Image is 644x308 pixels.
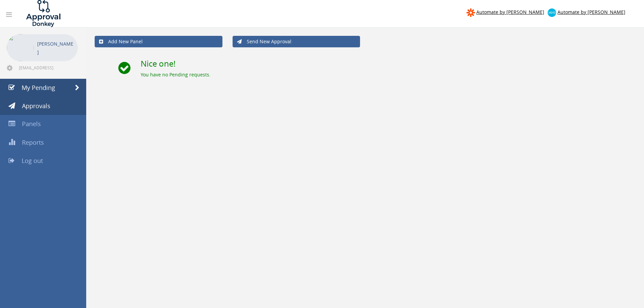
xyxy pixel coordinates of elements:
[467,8,475,17] img: zapier-logomark.png
[141,71,636,78] div: You have no Pending requests.
[22,138,44,146] span: Reports
[22,120,41,128] span: Panels
[22,157,43,165] span: Log out
[557,9,625,15] span: Automate by [PERSON_NAME]
[233,36,360,47] a: Send New Approval
[476,9,544,15] span: Automate by [PERSON_NAME]
[95,36,222,47] a: Add New Panel
[19,65,76,70] span: [EMAIL_ADDRESS][PERSON_NAME][DOMAIN_NAME]
[548,8,556,17] img: xero-logo.png
[141,59,636,68] h2: Nice one!
[37,40,74,56] p: [PERSON_NAME]
[22,84,55,92] span: My Pending
[22,102,50,110] span: Approvals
